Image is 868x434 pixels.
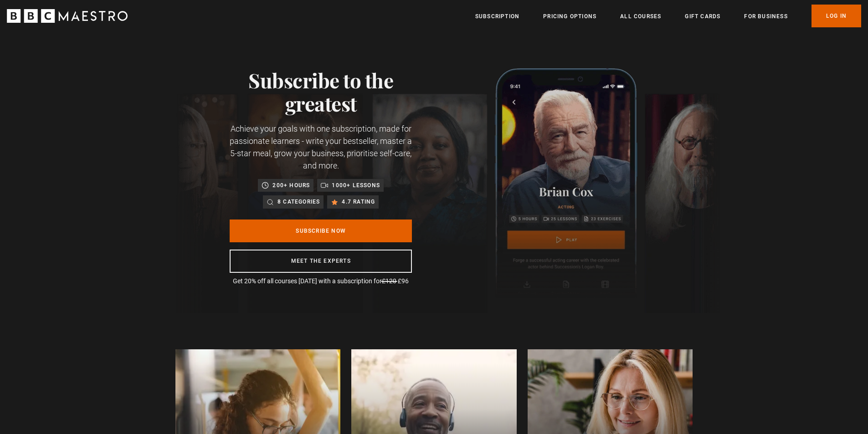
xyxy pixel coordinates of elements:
p: 1000+ lessons [332,181,380,190]
a: For business [744,12,787,21]
h1: Subscribe to the greatest [230,68,412,115]
a: Subscribe Now [230,220,412,242]
a: Meet the experts [230,250,412,273]
a: Subscription [475,12,519,21]
svg: BBC Maestro [7,9,128,23]
a: Pricing Options [543,12,596,21]
p: Get 20% off all courses [DATE] with a subscription for [230,276,412,286]
a: Gift Cards [685,12,720,21]
a: Log In [812,5,861,27]
p: 4.7 rating [342,197,375,206]
a: All Courses [620,12,661,21]
p: 200+ hours [272,181,310,190]
span: £120 [382,277,396,285]
span: £96 [398,277,409,285]
p: Achieve your goals with one subscription, made for passionate learners - write your bestseller, m... [230,123,412,172]
nav: Primary [475,5,861,27]
p: 8 categories [277,197,320,206]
